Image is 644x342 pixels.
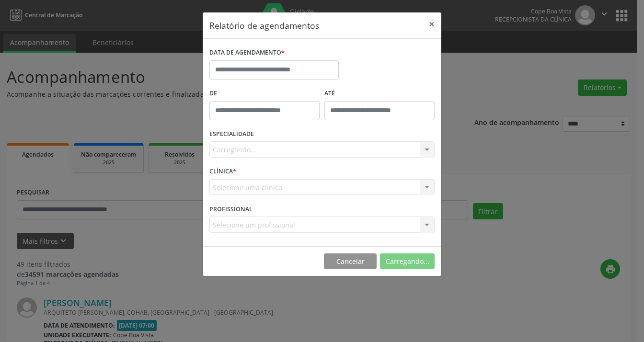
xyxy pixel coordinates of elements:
[209,86,320,101] label: De
[209,127,254,142] label: ESPECIALIDADE
[209,164,236,179] label: CLÍNICA
[422,12,441,36] button: Close
[209,202,253,217] label: PROFISSIONAL
[324,86,435,101] label: ATÉ
[209,46,285,60] label: DATA DE AGENDAMENTO
[324,253,377,270] button: Cancelar
[380,253,435,270] button: Carregando...
[209,19,319,32] h5: Relatório de agendamentos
